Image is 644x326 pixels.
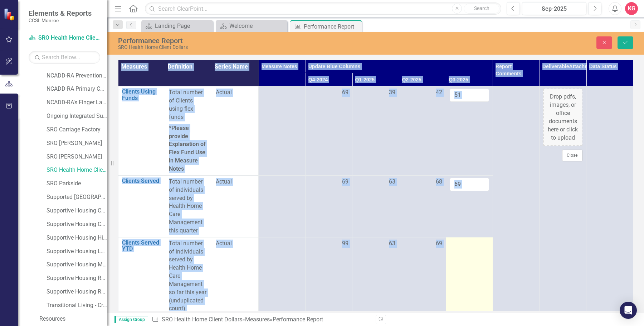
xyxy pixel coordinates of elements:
a: Supportive Housing RCE Beds [47,274,107,282]
a: NCADD-RA Primary CD Prevention [47,85,107,93]
a: Ongoing Integrated Supported Employment (OISE) services [47,112,107,120]
p: Total number of Clients using flex funds [169,89,208,122]
span: 69 [342,89,348,97]
button: Search [464,4,499,14]
img: ClearPoint Strategy [4,8,16,20]
div: Landing Page [155,21,211,30]
div: Welcome [229,21,286,30]
a: SRO Health Home Client Dollars [29,34,100,42]
span: 69 [342,178,348,186]
div: Total number of individuals served by Health Home Care Management so far this year (unduplicated ... [169,240,208,313]
span: 68 [436,178,442,186]
button: Close [562,150,582,161]
a: Resources [39,315,107,323]
input: Search Below... [29,51,100,64]
button: Sep-2025 [522,2,586,15]
span: Actual [216,178,255,186]
input: Search ClearPoint... [145,2,501,15]
span: Assign Group [114,316,148,323]
span: Elements & Reports [29,9,92,17]
span: Search [474,5,489,11]
span: 39 [389,89,395,97]
span: 63 [389,240,395,248]
small: CCSI: Monroe [29,17,92,23]
a: Supportive Housing Community [47,220,107,229]
a: Clients Using Funds [122,89,161,101]
a: NCADD-RA Prevention Resource Center [47,72,107,80]
a: SRO Health Home Client Dollars [47,166,107,174]
a: Supportive Housing High Needs [47,234,107,242]
a: Clients Served [122,178,161,184]
span: 99 [342,240,348,248]
a: SRO Parkside [47,180,107,188]
div: Sep-2025 [525,5,584,13]
div: Open Intercom Messenger [620,302,637,319]
span: 42 [436,89,442,97]
a: Clients Served YTD [122,240,161,252]
span: 69 [436,240,442,248]
a: Welcome [218,21,286,30]
div: Performance Report [273,316,323,323]
a: Supportive Housing Combined Non-Reinvestment [47,207,107,215]
div: SRO Health Home Client Dollars [118,45,406,50]
a: Supported [GEOGRAPHIC_DATA] [47,193,107,201]
a: Measures [245,316,270,323]
span: 63 [389,178,395,186]
a: Supportive Housing MRT Beds [47,261,107,269]
a: Supportive Housing Long Stay [47,247,107,256]
div: Drop pdfs, images, or office documents here or click to upload [543,89,582,146]
div: Total number of individuals served by Health Home Care Management this quarter [169,178,208,235]
a: Supportive Housing Reinvestment [47,288,107,296]
a: SRO Health Home Client Dollars [162,316,242,323]
a: SRO [PERSON_NAME] [47,153,107,161]
a: Landing Page [143,21,211,30]
a: Transitional Living - Crisis Housing [47,301,107,310]
strong: *Please provide Explanation of Flex Fund Use in Measure Notes [169,125,206,172]
div: Performance Report [304,22,360,31]
a: SRO Carriage Factory [47,126,107,134]
a: SRO [PERSON_NAME] [47,139,107,147]
div: » » [152,316,370,324]
span: Actual [216,240,255,248]
button: KG [625,2,638,15]
div: Performance Report [118,37,406,45]
a: NCADD-RA's Finger Lakes Addiction Resource Center [47,99,107,107]
span: Actual [216,89,255,97]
